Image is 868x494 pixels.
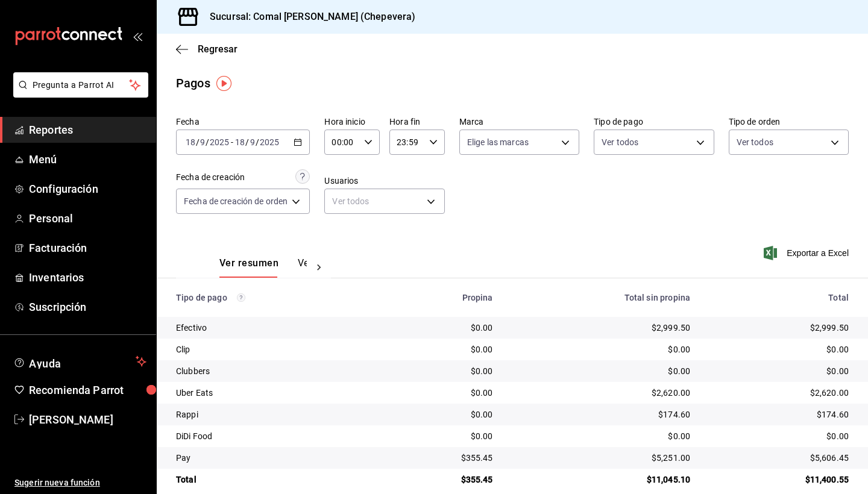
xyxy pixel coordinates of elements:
[206,137,209,147] span: /
[176,365,374,377] div: Clubbers
[394,322,493,334] div: $0.00
[14,477,146,489] span: Sugerir nueva función
[766,246,849,260] button: Exportar a Excel
[394,474,493,486] div: $355.45
[467,136,529,148] span: Elige las marcas
[176,43,237,55] button: Regresar
[709,474,849,486] div: $11,400.55
[29,382,146,398] span: Recomienda Parrot
[185,137,196,147] input: --
[512,343,691,355] div: $0.00
[394,343,493,355] div: $0.00
[234,137,245,147] input: --
[176,171,245,184] div: Fecha de creación
[324,117,380,126] label: Hora inicio
[176,430,374,442] div: DiDi Food
[512,452,691,464] div: $5,251.00
[245,137,249,147] span: /
[512,387,691,399] div: $2,620.00
[394,430,493,442] div: $0.00
[200,137,206,147] input: --
[250,137,256,147] input: --
[394,365,493,377] div: $0.00
[29,151,146,167] span: Menú
[394,293,493,302] div: Propina
[459,117,579,126] label: Marca
[394,408,493,421] div: $0.00
[176,452,374,464] div: Pay
[737,136,773,148] span: Ver todos
[133,31,142,41] button: open_drawer_menu
[709,408,849,421] div: $174.60
[709,430,849,442] div: $0.00
[512,474,691,486] div: $11,045.10
[29,240,146,256] span: Facturación
[709,293,849,302] div: Total
[594,117,714,126] label: Tipo de pago
[200,10,415,24] h3: Sucursal: Comal [PERSON_NAME] (Chepevera)
[176,474,374,486] div: Total
[512,322,691,334] div: $2,999.50
[198,43,237,55] span: Regresar
[231,137,233,147] span: -
[29,411,146,428] span: [PERSON_NAME]
[602,136,638,148] span: Ver todos
[389,117,445,126] label: Hora fin
[184,195,288,207] span: Fecha de creación de orden
[394,387,493,399] div: $0.00
[512,430,691,442] div: $0.00
[512,365,691,377] div: $0.00
[176,387,374,399] div: Uber Eats
[394,452,493,464] div: $355.45
[512,408,691,421] div: $174.60
[196,137,200,147] span: /
[176,74,210,92] div: Pagos
[298,257,343,278] button: Ver pagos
[709,365,849,377] div: $0.00
[176,408,374,421] div: Rappi
[219,257,307,278] div: navigation tabs
[29,299,146,315] span: Suscripción
[709,322,849,334] div: $2,999.50
[29,210,146,227] span: Personal
[209,137,230,147] input: ----
[729,117,849,126] label: Tipo de orden
[33,79,130,92] span: Pregunta a Parrot AI
[219,257,278,278] button: Ver resumen
[29,354,131,369] span: Ayuda
[29,122,146,138] span: Reportes
[8,87,148,100] a: Pregunta a Parrot AI
[259,137,280,147] input: ----
[324,177,444,185] label: Usuarios
[512,293,691,302] div: Total sin propina
[256,137,259,147] span: /
[29,269,146,286] span: Inventarios
[709,452,849,464] div: $5,606.45
[709,387,849,399] div: $2,620.00
[216,76,231,91] img: Tooltip marker
[709,343,849,355] div: $0.00
[324,189,444,214] div: Ver todos
[176,343,374,355] div: Clip
[176,322,374,334] div: Efectivo
[176,117,310,126] label: Fecha
[29,181,146,197] span: Configuración
[237,293,245,302] svg: Los pagos realizados con Pay y otras terminales son montos brutos.
[13,72,148,98] button: Pregunta a Parrot AI
[176,293,374,302] div: Tipo de pago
